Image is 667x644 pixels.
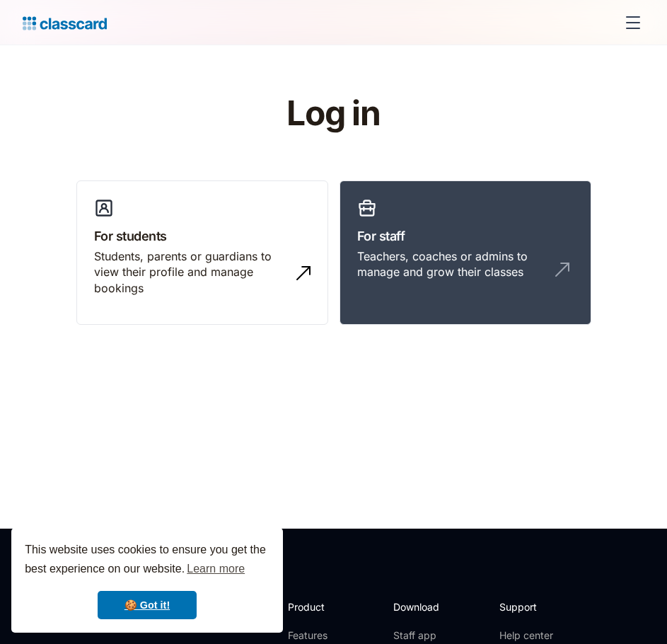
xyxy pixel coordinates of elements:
[616,6,644,40] div: menu
[98,591,197,619] a: dismiss cookie message
[11,528,283,633] div: cookieconsent
[357,226,574,246] h3: For staff
[357,248,545,280] div: Teachers, coaches or admins to manage and grow their classes
[499,599,557,614] h2: Support
[185,558,247,580] a: learn more about cookies
[340,180,591,325] a: For staffTeachers, coaches or admins to manage and grow their classes
[499,628,557,643] a: Help center
[393,628,451,643] a: Staff app
[25,541,269,580] span: This website uses cookies to ensure you get the best experience on our website.
[94,226,311,246] h3: For students
[393,599,451,614] h2: Download
[94,248,282,296] div: Students, parents or guardians to view their profile and manage bookings
[109,95,558,132] h1: Log in
[288,628,364,643] a: Features
[23,13,107,33] a: home
[288,599,364,614] h2: Product
[76,180,328,325] a: For studentsStudents, parents or guardians to view their profile and manage bookings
